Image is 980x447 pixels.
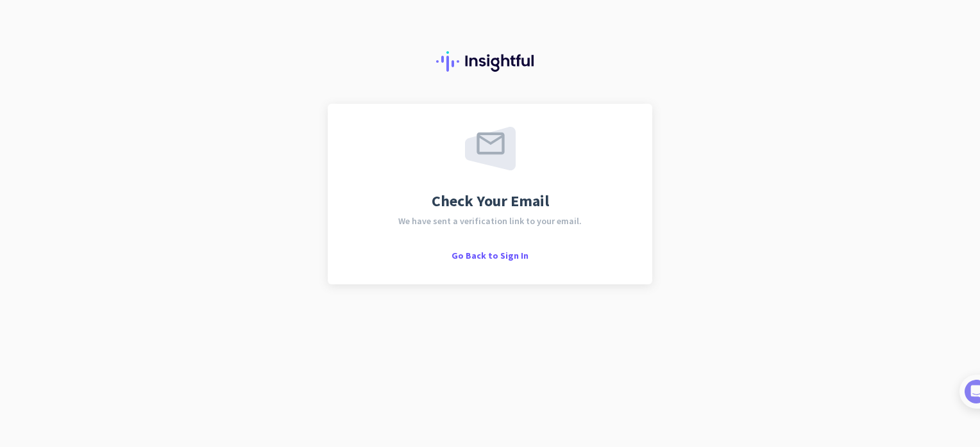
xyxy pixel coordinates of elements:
[398,216,582,225] span: We have sent a verification link to your email.
[432,193,549,209] span: Check Your Email
[452,250,528,261] span: Go Back to Sign In
[465,127,516,170] img: email-sent
[436,51,544,72] img: Insightful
